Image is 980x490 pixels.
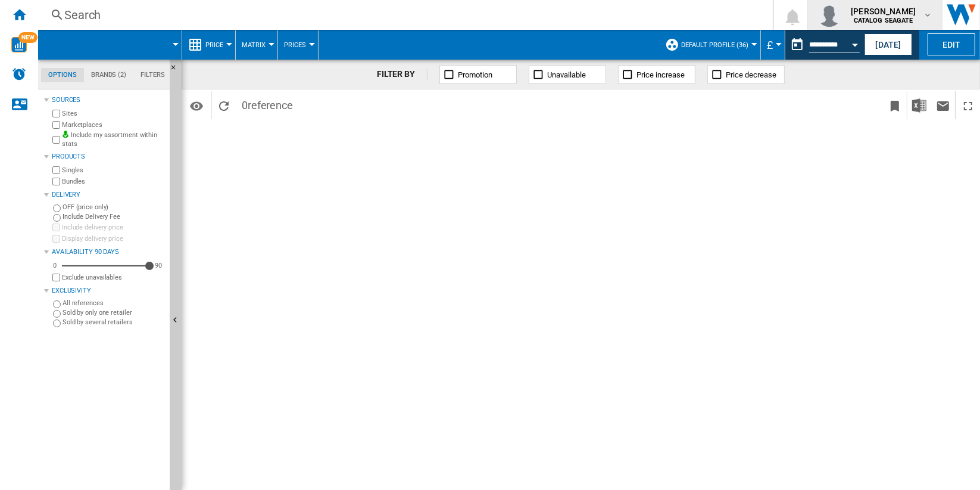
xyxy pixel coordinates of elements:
[52,110,60,117] input: Sites
[62,177,165,186] label: Bundles
[681,30,754,60] button: Default profile (36)
[636,70,685,79] span: Price increase
[52,286,165,296] div: Exclusivity
[817,3,841,27] img: profile.jpg
[912,98,926,113] img: excel-24x24.png
[188,30,229,60] div: Price
[62,109,165,118] label: Sites
[242,30,271,60] button: Matrix
[851,5,916,17] span: [PERSON_NAME]
[63,299,165,308] label: All references
[63,212,165,221] label: Include Delivery Fee
[50,261,60,270] div: 0
[11,37,27,52] img: wise-card.svg
[152,261,165,270] div: 90
[284,41,306,49] span: Prices
[52,166,60,174] input: Singles
[170,60,184,81] button: Hide
[767,30,779,60] button: £
[41,68,84,82] md-tab-item: Options
[64,7,742,23] div: Search
[52,190,165,200] div: Delivery
[53,320,61,327] input: Sold by several retailers
[726,70,776,79] span: Price decrease
[785,33,809,57] button: md-calendar
[12,67,26,81] img: alerts-logo.svg
[681,41,748,49] span: Default profile (36)
[284,30,312,60] button: Prices
[53,310,61,318] input: Sold by only one retailer
[52,247,165,257] div: Availability 90 Days
[205,41,223,49] span: Price
[205,30,229,60] button: Price
[931,91,955,119] button: Send this report by email
[377,69,427,80] div: FILTER BY
[53,300,61,308] input: All references
[62,166,165,175] label: Singles
[883,91,907,119] button: Bookmark this report
[767,39,773,51] span: £
[864,33,912,55] button: [DATE]
[62,131,165,149] label: Include my assortment within stats
[707,65,785,84] button: Price decrease
[547,70,586,79] span: Unavailable
[761,30,785,60] md-menu: Currency
[439,65,517,84] button: Promotion
[185,95,208,116] button: Options
[242,41,266,49] span: Matrix
[665,30,754,60] div: Default profile (36)
[52,132,60,147] input: Include my assortment within stats
[854,17,913,24] b: CATALOG SEAGATE
[63,203,165,212] label: OFF (price only)
[52,95,165,105] div: Sources
[458,70,492,79] span: Promotion
[133,68,172,82] md-tab-item: Filters
[52,152,165,162] div: Products
[63,318,165,327] label: Sold by several retailers
[52,121,60,129] input: Marketplaces
[529,65,606,84] button: Unavailable
[52,178,60,185] input: Bundles
[53,204,61,212] input: OFF (price only)
[62,223,165,232] label: Include delivery price
[248,99,293,111] span: reference
[236,91,299,116] span: 0
[956,91,980,119] button: Maximize
[52,224,60,231] input: Include delivery price
[928,33,975,55] button: Edit
[53,214,61,222] input: Include Delivery Fee
[18,32,38,43] span: NEW
[618,65,695,84] button: Price increase
[52,274,60,281] input: Display delivery price
[844,32,866,54] button: Open calendar
[62,234,165,243] label: Display delivery price
[62,273,165,282] label: Exclude unavailables
[63,308,165,317] label: Sold by only one retailer
[62,120,165,129] label: Marketplaces
[907,91,931,119] button: Download in Excel
[62,131,69,138] img: mysite-bg-18x18.png
[52,235,60,243] input: Display delivery price
[785,30,862,60] div: This report is based on a date in the past.
[84,68,133,82] md-tab-item: Brands (2)
[62,260,149,272] md-slider: Availability
[212,91,236,119] button: Reload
